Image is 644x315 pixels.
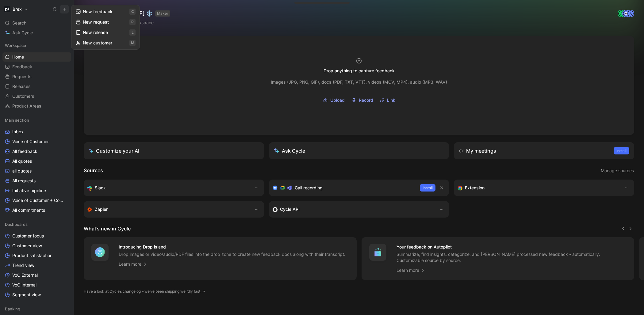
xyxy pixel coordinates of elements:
div: Workspace [2,41,71,50]
h3: Extension [465,184,485,192]
h3: Cycle API [280,206,300,213]
button: MAKER [155,10,170,17]
span: All requests [12,178,36,184]
h2: What’s new in Cycle [84,225,131,232]
span: Ask Cycle [12,29,33,36]
a: Inbox [2,127,71,136]
button: Ask Cycle [269,142,449,159]
span: All quotes [12,158,32,164]
span: Search [12,19,26,27]
a: VoC Internal [2,280,71,290]
span: Manage sources [601,167,634,174]
div: Record & transcribe meetings from Zoom, Meet & Teams. [273,184,415,192]
a: Segment view [2,290,71,299]
a: Have a look at Cycle’s changelog – we’ve been shipping weirdly fast [84,288,205,294]
span: Install [616,148,627,154]
a: all quotes [2,166,71,176]
h2: Sources [84,167,103,175]
span: Product satisfaction [12,252,52,259]
a: All commitments [2,206,71,215]
span: Dashboards [5,221,28,227]
button: Install [420,184,435,192]
h3: Call recording [295,184,323,192]
div: Capture feedback from anywhere on the web [458,184,618,192]
div: Search [2,18,71,28]
div: Sync your customers, send feedback and get updates in Slack [87,184,248,192]
span: All feedback [12,148,37,154]
div: Main sectionInboxVoice of CustomerAll feedbackAll quotesall quotesAll requestsInitiative pipeline... [2,116,71,215]
button: New feedbackc [73,6,138,17]
div: DashboardsCustomer focusCustomer viewProduct satisfactionTrend viewVoC ExternalVoC InternalSegmen... [2,220,71,299]
div: Banking [2,304,71,313]
a: Releases [2,82,71,91]
a: Customer view [2,241,71,250]
span: Workspace [5,42,26,48]
span: VoC External [12,272,38,278]
button: New requestr [73,17,138,27]
span: Customer view [12,243,42,249]
span: Banking [5,306,20,312]
button: BrexBrex [2,5,30,13]
a: Product satisfaction [2,251,71,260]
h4: Your feedback on Autopilot [397,243,627,251]
a: All quotes [2,157,71,166]
span: Requests [12,74,32,80]
a: Requests [2,72,71,81]
button: Record [349,96,375,105]
p: Drop images or video/audio/PDF files into the drop zone to create new feedback docs along with th... [119,251,345,257]
button: Link [378,96,397,105]
div: Images (JPG, PNG, GIF), docs (PDF, TXT, VTT), videos (MOV, MP4), audio (MP3, WAV) [271,78,447,86]
a: Trend view [2,261,71,270]
div: Ask Cycle [274,147,305,154]
h4: Introducing Drop island [119,243,345,251]
a: Ask Cycle [2,28,71,37]
div: Dashboards [2,220,71,229]
span: Voice of Customer + Commercial NRR Feedback [12,197,65,203]
span: Customer focus [12,233,44,239]
span: Trend view [12,262,34,268]
a: Customize your AI [84,142,264,159]
span: Inbox [12,129,24,135]
a: Customer focus [2,231,71,241]
h3: Zapier [95,206,108,213]
div: Sync customers & send feedback from custom sources. Get inspired by our favorite use case [273,206,433,213]
h1: Brex [13,6,22,12]
span: Segment view [12,292,41,298]
span: l [129,29,136,36]
span: Upload [330,97,345,104]
a: All feedback [2,147,71,156]
span: all quotes [12,168,32,174]
span: Releases [12,83,31,89]
span: c [129,9,136,15]
span: All commitments [12,207,45,213]
span: Link [387,97,395,104]
h3: Slack [95,184,106,192]
img: Brex [4,6,10,12]
a: All requests [2,176,71,185]
span: Customers [12,93,34,99]
div: Capture feedback from thousands of sources with Zapier (survey results, recordings, sheets, etc). [87,206,248,213]
span: Feedback [12,64,32,70]
a: Learn more [119,260,148,268]
div: My meetings [459,147,496,154]
button: Upload [321,96,347,105]
a: VoC External [2,271,71,280]
button: New customerm [73,38,138,48]
div: Customize your AI [89,147,139,154]
a: Product Areas [2,101,71,111]
a: Home [2,52,71,62]
a: Customers [2,92,71,101]
span: Product Areas [12,103,41,109]
button: Manage sources [600,167,634,175]
button: New releasel [73,27,138,38]
span: r [129,19,136,25]
span: m [129,40,136,46]
a: Initiative pipeline [2,186,71,195]
a: Feedback [2,62,71,71]
span: Install [423,185,433,191]
span: Home [12,54,24,60]
a: Voice of Customer [2,137,71,146]
img: avatar [623,10,629,17]
a: Learn more [397,267,425,274]
span: Main section [5,117,29,123]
